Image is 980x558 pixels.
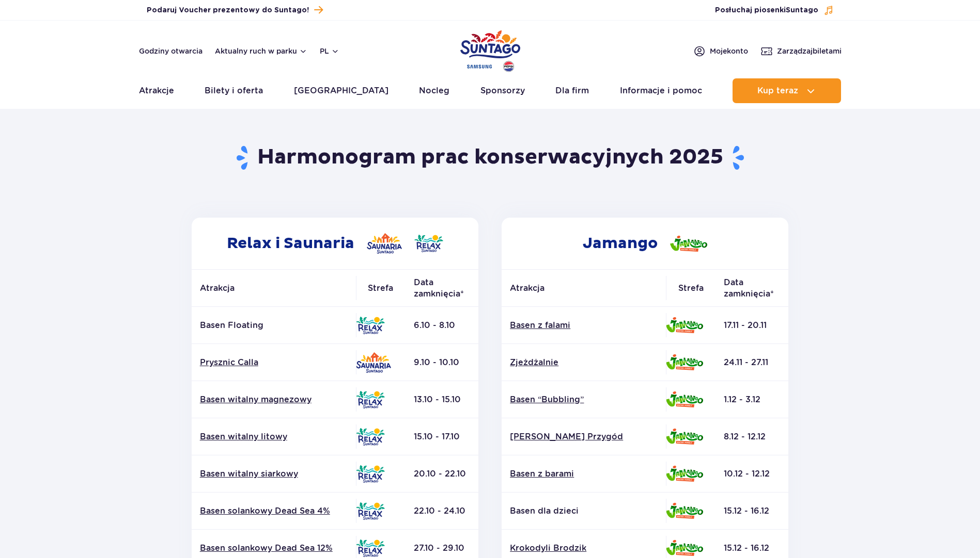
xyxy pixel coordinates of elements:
img: Relax [356,391,385,408]
a: Nocleg [419,78,449,103]
img: Jamango [666,429,703,445]
img: Relax [414,235,443,252]
h1: Harmonogram prac konserwacyjnych 2025 [188,144,792,171]
td: 20.10 - 22.10 [406,455,478,493]
span: Podaruj Voucher prezentowy do Suntago! [147,5,309,15]
a: [GEOGRAPHIC_DATA] [294,78,388,103]
a: Basen “Bubbling” [510,394,658,405]
button: Posłuchaj piosenkiSuntago [715,5,834,15]
img: Relax [356,539,385,557]
img: Jamango [666,466,703,482]
img: Jamango [666,317,703,333]
th: Strefa [666,270,715,307]
a: Basen witalny siarkowy [200,468,348,480]
a: [PERSON_NAME] Przygód [510,431,658,442]
a: Dla firm [555,78,589,103]
img: Jamango [666,391,703,407]
a: Godziny otwarcia [139,46,203,56]
h2: Jamango [502,218,788,269]
td: 1.12 - 3.12 [715,381,788,418]
td: 6.10 - 8.10 [406,307,478,344]
span: Posłuchaj piosenki [715,5,818,15]
span: Zarządzaj biletami [777,46,842,56]
td: 22.10 - 24.10 [406,493,478,530]
img: Relax [356,465,385,483]
th: Strefa [356,270,406,307]
img: Relax [356,317,385,334]
a: Sponsorzy [480,78,525,103]
h2: Relax i Saunaria [192,218,478,269]
span: Kup teraz [757,86,798,95]
a: Basen solankowy Dead Sea 12% [200,543,348,554]
img: Relax [356,428,385,446]
a: Prysznic Calla [200,357,348,368]
a: Podaruj Voucher prezentowy do Suntago! [147,3,323,17]
td: 9.10 - 10.10 [406,344,478,381]
td: 24.11 - 27.11 [715,344,788,381]
th: Atrakcja [502,270,666,307]
a: Basen solankowy Dead Sea 4% [200,505,348,517]
img: Saunaria [367,233,402,254]
a: Mojekonto [693,45,748,57]
button: pl [320,46,339,56]
span: Suntago [786,7,818,14]
button: Kup teraz [733,78,841,103]
th: Atrakcja [192,270,356,307]
img: Jamango [670,236,707,252]
a: Basen z barami [510,468,658,480]
img: Jamango [666,540,703,556]
p: Basen Floating [200,320,348,331]
a: Basen witalny litowy [200,431,348,442]
a: Basen witalny magnezowy [200,394,348,405]
a: Informacje i pomoc [620,78,702,103]
td: 13.10 - 15.10 [406,381,478,418]
th: Data zamknięcia* [406,270,478,307]
td: 15.12 - 16.12 [715,493,788,530]
a: Park of Poland [460,26,520,73]
td: 8.12 - 12.12 [715,418,788,455]
a: Atrakcje [139,78,174,103]
p: Basen dla dzieci [510,505,658,517]
img: Relax [356,502,385,520]
a: Basen z falami [510,320,658,331]
span: Moje konto [710,46,748,56]
a: Zjeżdżalnie [510,357,658,368]
td: 10.12 - 12.12 [715,455,788,493]
button: Aktualny ruch w parku [215,47,307,55]
td: 17.11 - 20.11 [715,307,788,344]
a: Bilety i oferta [205,78,263,103]
img: Jamango [666,354,703,370]
img: Saunaria [356,352,391,373]
a: Zarządzajbiletami [760,45,842,57]
td: 15.10 - 17.10 [406,418,478,455]
a: Krokodyli Brodzik [510,543,658,554]
img: Jamango [666,503,703,519]
th: Data zamknięcia* [715,270,788,307]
